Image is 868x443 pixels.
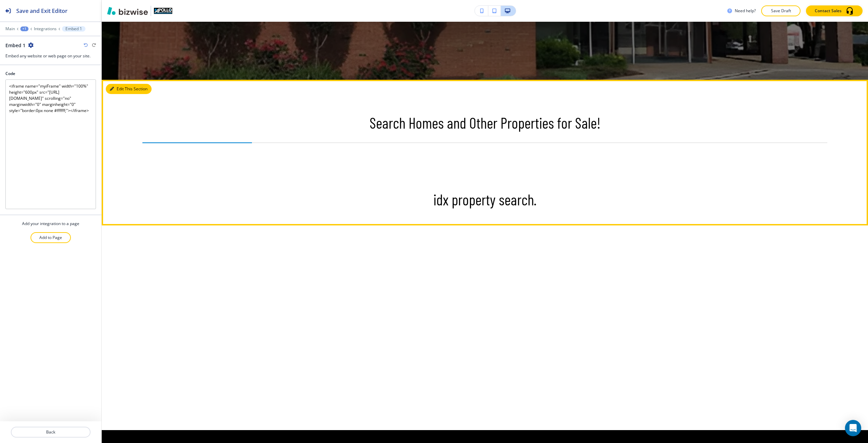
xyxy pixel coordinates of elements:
[5,53,96,59] h3: Embed any website or web page on your site.
[735,8,756,14] h3: Need help?
[62,26,85,32] button: Embed 1
[845,420,861,436] div: Open Intercom Messenger
[39,235,62,241] p: Add to Page
[142,114,827,132] p: Search Homes and Other Properties for Sale!
[16,7,67,15] h2: Save and Exit Editor
[65,26,82,31] p: Embed 1
[761,5,801,16] button: Save Draft
[5,42,25,49] h2: Embed 1
[5,79,96,209] textarea: <iframe name="myiFrame" width="100%" height="600px" src="[URL][DOMAIN_NAME]" scrolling="no" margi...
[12,429,90,435] p: Back
[5,71,15,77] h2: Code
[20,26,28,31] button: +1
[106,84,152,94] button: Edit This Section
[107,7,148,15] img: Bizwise Logo
[11,427,91,438] button: Back
[34,26,57,31] button: Integrations
[815,8,842,14] p: Contact Sales
[154,8,172,14] img: Your Logo
[806,5,863,16] button: Contact Sales
[770,8,792,14] p: Save Draft
[5,26,15,31] button: Main
[31,232,71,243] button: Add to Page
[22,221,79,227] h4: Add your integration to a page
[142,190,827,208] p: idx property search.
